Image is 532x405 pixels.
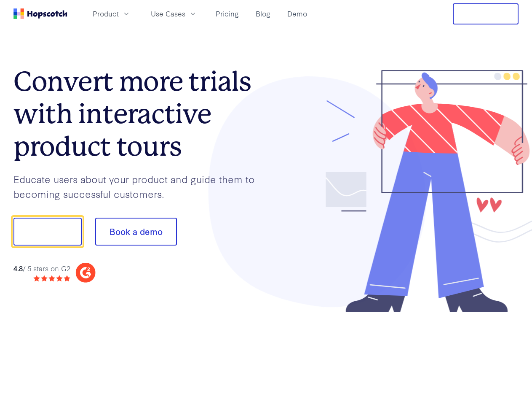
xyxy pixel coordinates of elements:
h1: Convert more trials with interactive product tours [13,65,266,162]
div: / 5 stars on G2 [13,263,70,274]
a: Pricing [212,7,242,21]
button: Show me! [13,218,82,246]
button: Free Trial [453,3,519,24]
span: Product [93,8,119,19]
button: Product [88,7,136,21]
a: Home [13,8,67,19]
span: Use Cases [151,8,185,19]
a: Blog [252,7,274,21]
strong: 4.8 [13,263,23,273]
a: Demo [284,7,310,21]
p: Educate users about your product and guide them to becoming successful customers. [13,172,266,201]
button: Use Cases [146,7,202,21]
button: Book a demo [95,218,177,246]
